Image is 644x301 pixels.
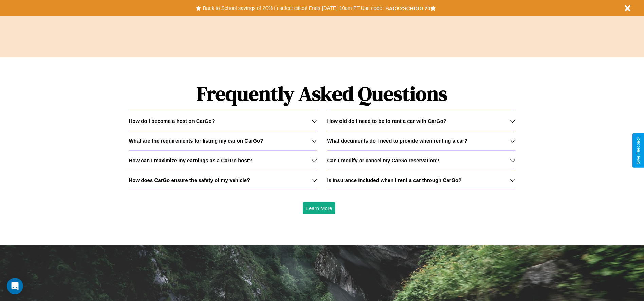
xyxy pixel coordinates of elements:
[636,137,641,164] div: Give Feedback
[129,157,252,163] h3: How can I maximize my earnings as a CarGo host?
[327,138,467,144] h3: What documents do I need to provide when renting a car?
[129,76,515,111] h1: Frequently Asked Questions
[327,157,439,163] h3: Can I modify or cancel my CarGo reservation?
[7,278,23,294] div: Open Intercom Messenger
[201,3,385,13] button: Back to School savings of 20% in select cities! Ends [DATE] 10am PT.Use code:
[303,202,336,214] button: Learn More
[129,177,250,183] h3: How does CarGo ensure the safety of my vehicle?
[129,118,215,124] h3: How do I become a host on CarGo?
[129,138,263,144] h3: What are the requirements for listing my car on CarGo?
[385,5,430,11] b: BACK2SCHOOL20
[327,118,447,124] h3: How old do I need to be to rent a car with CarGo?
[327,177,462,183] h3: Is insurance included when I rent a car through CarGo?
